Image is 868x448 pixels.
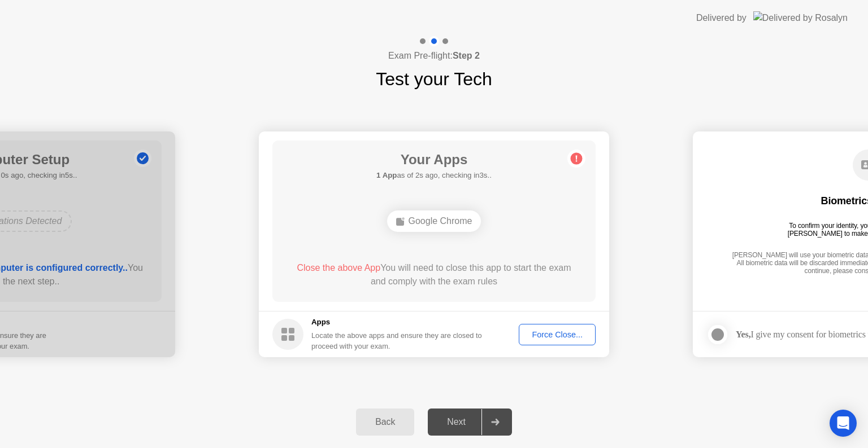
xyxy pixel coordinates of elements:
[376,65,492,93] h1: Test your Tech
[736,330,750,339] strong: Yes,
[376,170,492,181] h5: as of 2s ago, checking in3s..
[431,417,481,427] div: Next
[311,330,483,352] div: Locate the above apps and ensure they are closed to proceed with your exam.
[428,409,512,436] button: Next
[388,49,480,63] h4: Exam Pre-flight:
[376,171,397,179] b: 1 App
[696,11,747,25] div: Delivered by
[387,210,481,232] div: Google Chrome
[519,324,596,345] button: Force Close...
[753,11,848,24] img: Delivered by Rosalyn
[311,317,483,328] h5: Apps
[523,330,592,339] div: Force Close...
[376,150,492,170] h1: Your Apps
[297,263,380,273] span: Close the above App
[289,261,580,288] div: You will need to close this app to start the exam and comply with the exam rules
[356,409,414,436] button: Back
[830,410,857,437] div: Open Intercom Messenger
[453,51,480,60] b: Step 2
[359,417,411,427] div: Back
